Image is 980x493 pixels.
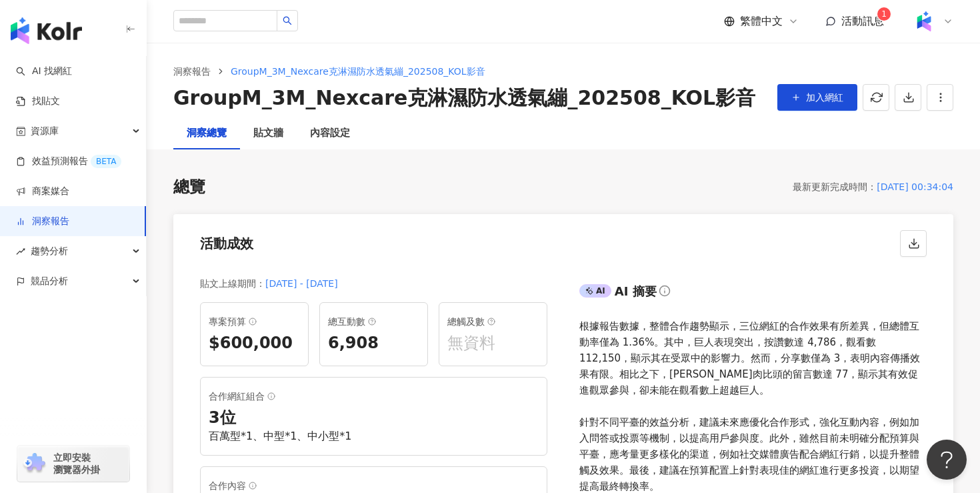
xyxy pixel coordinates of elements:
a: 找貼文 [16,95,60,108]
a: 效益預測報告BETA [16,155,121,168]
div: $600,000 [209,332,300,355]
span: GroupM_3M_Nexcare克淋濕防水透氣繃_202508_KOL影音 [231,66,485,77]
div: 總觸及數 [447,314,539,330]
div: 活動成效 [200,234,253,253]
div: 無資料 [447,332,539,355]
a: searchAI 找網紅 [16,65,72,78]
span: 趨勢分析 [31,236,68,266]
button: 加入網紅 [777,84,857,111]
span: 加入網紅 [806,92,843,103]
span: 資源庫 [31,116,59,146]
div: 內容設定 [310,125,350,141]
span: 1 [881,9,887,19]
div: 洞察總覽 [187,125,227,141]
sup: 1 [877,7,891,21]
div: 6,908 [328,332,419,355]
span: rise [16,247,25,256]
span: search [283,16,292,25]
div: [DATE] - [DATE] [265,276,338,292]
div: 專案預算 [209,314,300,330]
span: 立即安裝 瀏覽器外掛 [53,452,100,476]
div: 總覽 [173,176,205,199]
a: 商案媒合 [16,185,69,198]
a: chrome extension立即安裝 瀏覽器外掛 [17,446,129,482]
div: 合作網紅組合 [209,388,539,404]
img: Kolr%20app%20icon%20%281%29.png [911,9,937,34]
div: 3 位 [209,407,539,430]
div: AI 摘要 [615,283,657,300]
img: chrome extension [21,453,47,474]
span: 活動訊息 [841,15,884,27]
div: 百萬型*1、中型*1、中小型*1 [209,429,539,444]
div: [DATE] 00:34:04 [877,179,953,195]
span: 競品分析 [31,266,68,296]
div: 貼文牆 [253,125,283,141]
div: AI [579,284,611,298]
div: 最新更新完成時間 ： [793,179,877,195]
a: 洞察報告 [171,64,213,79]
div: 貼文上線期間 ： [200,276,265,292]
a: 洞察報告 [16,215,69,228]
div: GroupM_3M_Nexcare克淋濕防水透氣繃_202508_KOL影音 [173,84,755,112]
img: logo [11,17,82,44]
span: 繁體中文 [740,14,783,29]
iframe: Help Scout Beacon - Open [927,440,967,480]
div: 總互動數 [328,314,419,330]
div: AIAI 摘要 [579,281,927,308]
